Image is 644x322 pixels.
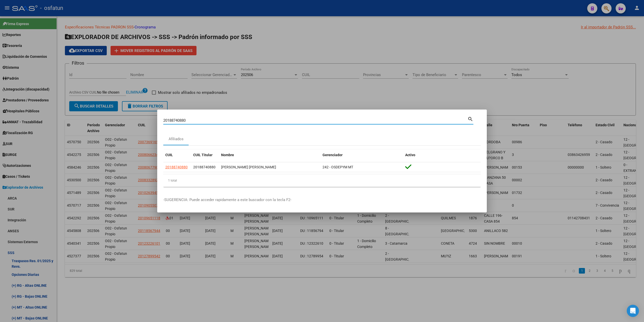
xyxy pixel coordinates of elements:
p: -SUGERENCIA: Puede acceder rapidamente a este buscador con la tecla F2- [163,197,481,203]
span: Activo [405,153,415,157]
span: 242 - OSDEPYM MT [323,165,353,169]
datatable-header-cell: CUIL Titular [191,150,219,160]
mat-icon: search [468,116,473,122]
datatable-header-cell: Nombre [219,150,320,160]
span: 20188740880 [165,165,188,169]
datatable-header-cell: Gerenciador [320,150,403,160]
span: Nombre [221,153,234,157]
span: CUIL Titular [193,153,212,157]
div: 1 total [163,174,481,187]
div: Afiliados [169,136,184,142]
datatable-header-cell: Activo [403,150,481,160]
datatable-header-cell: CUIL [163,150,191,160]
span: Gerenciador [323,153,343,157]
div: [PERSON_NAME] [PERSON_NAME] [221,164,318,170]
span: 20188740880 [193,165,216,169]
span: CUIL [165,153,173,157]
div: Open Intercom Messenger [627,305,639,317]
